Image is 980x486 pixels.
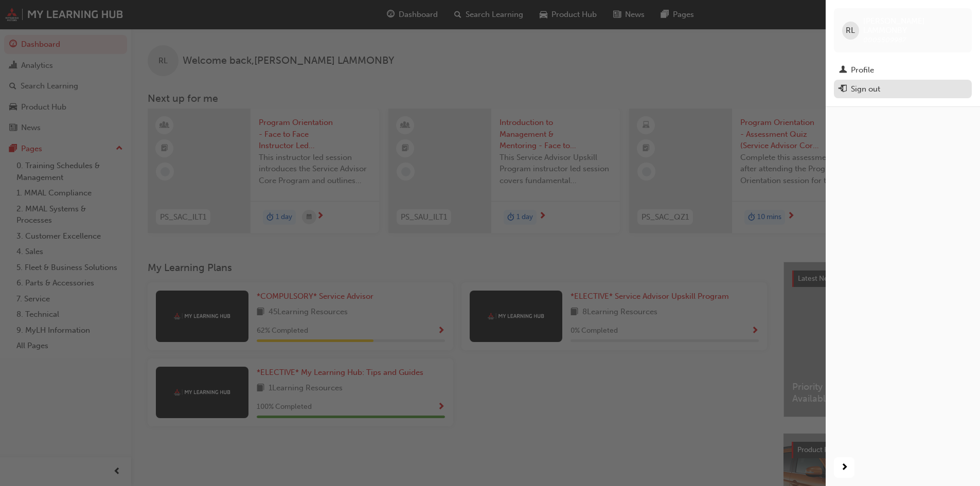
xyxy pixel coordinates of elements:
a: Profile [834,61,972,80]
span: man-icon [839,66,847,75]
span: 0005509987 [863,35,906,44]
span: exit-icon [839,85,847,94]
div: Sign out [851,83,880,95]
span: [PERSON_NAME] LAMMONBY [863,16,964,35]
span: RL [846,25,855,37]
span: next-icon [841,461,848,474]
div: Profile [851,64,874,76]
button: Sign out [834,80,972,99]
